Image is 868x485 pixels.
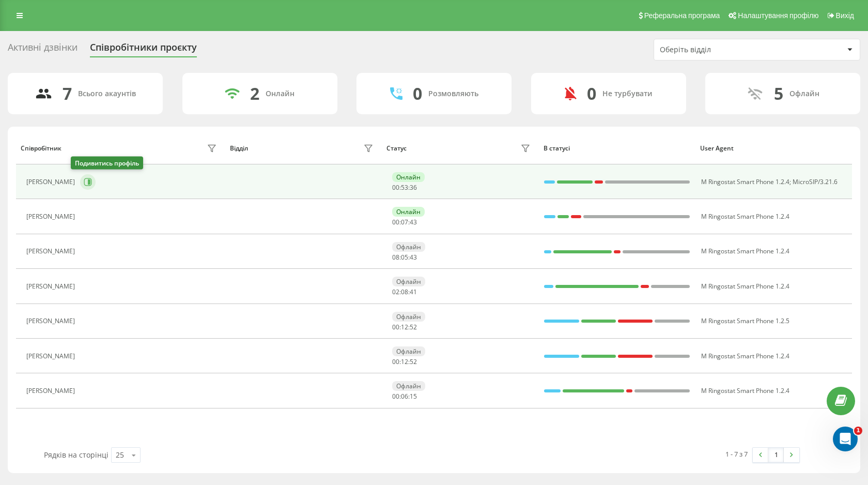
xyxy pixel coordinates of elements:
div: Офлайн [392,312,425,322]
div: Не турбувати [602,89,653,98]
div: Офлайн [789,89,819,98]
div: Відділ [230,145,248,152]
div: : : [392,393,417,400]
span: 00 [392,183,399,192]
div: Розмовляють [428,89,478,98]
div: Співробітники проєкту [90,42,197,58]
span: M Ringostat Smart Phone 1.2.4 [701,212,789,221]
span: 36 [410,183,417,192]
span: 12 [401,357,408,366]
span: M Ringostat Smart Phone 1.2.4 [701,386,789,395]
span: 02 [392,287,399,296]
span: 12 [401,323,408,331]
div: Статус [386,145,407,152]
div: Всього акаунтів [78,89,136,98]
div: : : [392,184,417,191]
div: : : [392,219,417,226]
div: Офлайн [392,381,425,391]
div: Онлайн [392,207,425,217]
span: 08 [392,253,399,262]
div: [PERSON_NAME] [26,248,78,255]
span: MicroSIP/3.21.6 [793,177,838,186]
div: [PERSON_NAME] [26,178,78,186]
div: : : [392,289,417,296]
a: 1 [768,448,784,462]
span: 15 [410,392,417,401]
div: : : [392,254,417,261]
div: 0 [587,84,596,103]
span: 00 [392,323,399,331]
span: 05 [401,253,408,262]
div: 5 [774,84,783,103]
div: [PERSON_NAME] [26,353,78,360]
span: 43 [410,218,417,226]
div: : : [392,324,417,331]
div: Офлайн [392,277,425,286]
div: Подивитись профіль [71,157,143,170]
span: 08 [401,287,408,296]
span: 52 [410,357,417,366]
span: M Ringostat Smart Phone 1.2.4 [701,282,789,291]
span: 53 [401,183,408,192]
div: 7 [63,84,72,103]
span: M Ringostat Smart Phone 1.2.4 [701,247,789,255]
div: : : [392,358,417,366]
div: Онлайн [392,172,425,182]
div: [PERSON_NAME] [26,387,78,395]
span: 07 [401,218,408,226]
span: 00 [392,392,399,401]
span: 41 [410,287,417,296]
div: Активні дзвінки [8,42,78,58]
div: [PERSON_NAME] [26,213,78,220]
span: 06 [401,392,408,401]
div: Оберіть відділ [660,46,783,54]
div: Співробітник [21,145,61,152]
div: [PERSON_NAME] [26,317,78,325]
span: M Ringostat Smart Phone 1.2.4 [701,177,789,186]
span: M Ringostat Smart Phone 1.2.5 [701,316,789,325]
span: Реферальна програма [644,11,720,20]
div: 2 [250,84,259,103]
div: Офлайн [392,242,425,252]
span: 1 [854,427,862,435]
div: Онлайн [266,89,295,98]
div: User Agent [700,145,847,152]
span: M Ringostat Smart Phone 1.2.4 [701,352,789,360]
div: 0 [413,84,422,103]
div: Офлайн [392,346,425,356]
span: Налаштування профілю [738,11,818,20]
div: 1 - 7 з 7 [725,449,748,459]
span: 00 [392,357,399,366]
span: 52 [410,323,417,331]
iframe: Intercom live chat [833,427,858,451]
span: 43 [410,253,417,262]
div: 25 [116,450,124,460]
span: Рядків на сторінці [44,450,109,460]
span: 00 [392,218,399,226]
div: [PERSON_NAME] [26,283,78,290]
div: В статусі [544,145,691,152]
span: Вихід [836,11,854,20]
